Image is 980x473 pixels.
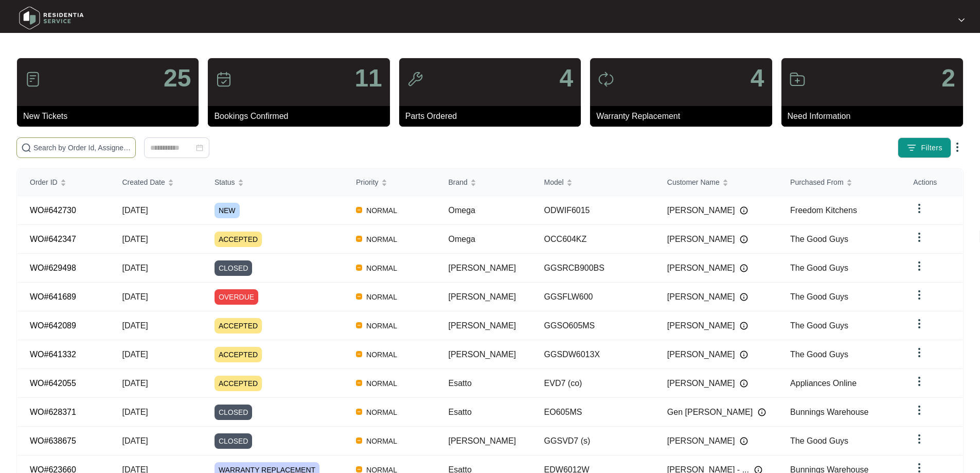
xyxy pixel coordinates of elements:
img: Vercel Logo [356,437,362,444]
span: Omega [448,235,475,243]
img: Vercel Logo [356,293,362,300]
span: [PERSON_NAME] [667,435,735,447]
p: New Tickets [23,110,199,122]
span: [PERSON_NAME] [448,264,516,272]
img: Vercel Logo [356,322,362,328]
td: ODWIF6015 [532,196,655,225]
span: [PERSON_NAME] [667,262,735,274]
td: OCC604KZ [532,225,655,254]
span: ACCEPTED [215,318,262,334]
img: dropdown arrow [913,375,925,388]
span: [DATE] [122,235,148,243]
input: Search by Order Id, Assignee Name, Customer Name, Brand and Model [33,142,131,153]
img: dropdown arrow [913,260,925,272]
img: Info icon [740,235,748,243]
img: Vercel Logo [356,236,362,242]
span: NORMAL [362,320,401,332]
img: Info icon [740,322,748,330]
img: Vercel Logo [356,351,362,357]
a: WO#641689 [30,292,76,301]
span: ACCEPTED [215,347,262,362]
th: Purchased From [778,169,901,196]
span: Bunnings Warehouse [790,408,868,416]
a: WO#638675 [30,436,76,445]
span: CLOSED [215,405,253,420]
img: Vercel Logo [356,207,362,213]
img: icon [789,71,806,87]
th: Brand [436,169,531,196]
td: EO605MS [532,398,655,427]
span: NORMAL [362,406,401,418]
img: Info icon [740,379,748,388]
a: WO#642730 [30,206,76,215]
th: Status [202,169,344,196]
img: dropdown arrow [913,433,925,445]
a: WO#629498 [30,264,76,272]
span: NORMAL [362,348,401,361]
span: The Good Guys [790,292,848,301]
span: Freedom Kitchens [790,206,857,215]
p: 25 [164,66,191,91]
img: Info icon [740,264,748,272]
span: Priority [356,177,379,188]
span: [PERSON_NAME] [448,436,516,445]
img: Info icon [740,293,748,301]
span: Purchased From [790,177,843,188]
img: dropdown arrow [913,289,925,301]
a: WO#642055 [30,379,76,388]
img: Info icon [758,408,766,416]
span: [PERSON_NAME] [667,291,735,303]
img: dropdown arrow [951,141,964,153]
span: [DATE] [122,436,148,445]
span: NORMAL [362,233,401,246]
span: Gen [PERSON_NAME] [667,406,753,418]
img: Vercel Logo [356,380,362,386]
span: NORMAL [362,435,401,447]
span: Esatto [448,379,471,388]
th: Order ID [17,169,110,196]
img: Info icon [740,351,748,359]
img: dropdown arrow [913,231,925,243]
span: Appliances Online [790,379,857,388]
span: Model [544,177,564,188]
span: The Good Guys [790,350,848,359]
p: Parts Ordered [405,110,581,122]
span: ACCEPTED [215,376,262,391]
img: Vercel Logo [356,409,362,415]
img: residentia service logo [15,3,87,33]
img: Vercel Logo [356,265,362,271]
span: Status [215,177,235,188]
span: [PERSON_NAME] [667,233,735,246]
span: [PERSON_NAME] [448,292,516,301]
span: Esatto [448,408,471,416]
span: NORMAL [362,262,401,274]
img: dropdown arrow [913,318,925,330]
img: dropdown arrow [913,202,925,215]
span: [PERSON_NAME] [667,320,735,332]
a: WO#642089 [30,321,76,330]
p: Bookings Confirmed [214,110,389,122]
img: dropdown arrow [913,404,925,416]
span: NEW [215,203,240,218]
span: Customer Name [667,177,720,188]
button: filter iconFilters [898,137,951,158]
span: [DATE] [122,321,148,330]
span: [PERSON_NAME] [667,377,735,390]
span: [DATE] [122,408,148,416]
span: Omega [448,206,475,215]
img: icon [407,71,423,87]
p: Warranty Replacement [596,110,772,122]
img: Info icon [740,437,748,445]
th: Created Date [110,169,202,196]
td: GGSRCB900BS [532,254,655,283]
p: 4 [751,66,764,91]
span: The Good Guys [790,235,848,243]
span: The Good Guys [790,264,848,272]
td: GGSDW6013X [532,340,655,369]
img: icon [598,71,614,87]
a: WO#642347 [30,235,76,243]
span: [PERSON_NAME] [448,321,516,330]
p: 4 [559,66,573,91]
td: GGSVD7 (s) [532,427,655,456]
span: CLOSED [215,433,253,449]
